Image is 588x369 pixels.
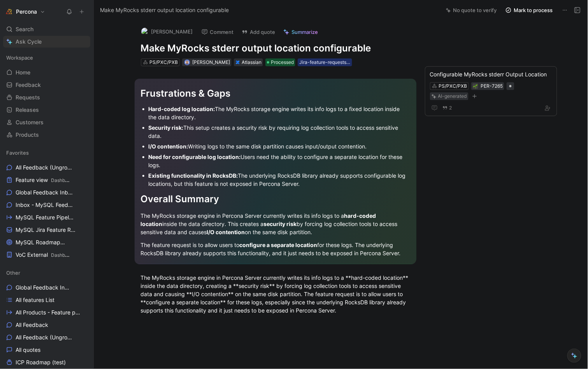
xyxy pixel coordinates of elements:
a: Home [3,67,90,78]
a: Products [3,129,90,141]
span: All Products - Feature pipeline [16,309,81,316]
button: Summarize [280,26,322,37]
a: All Feedback (Ungrouped) [3,332,90,343]
div: PER-7265 [481,82,503,90]
img: Percona [5,8,13,16]
div: PS/PXC/PXB [439,82,467,90]
a: All quotes [3,344,90,356]
div: AI-generated [438,92,467,100]
div: Favorites [3,147,90,159]
span: Global Feedback Inbox [16,284,71,291]
span: Search [16,25,33,34]
span: Feedback [16,81,41,89]
span: VoC External [16,251,72,259]
span: Workspace [6,54,33,62]
span: All Feedback (Ungrouped) [16,334,73,341]
span: MySQL Jira Feature Requests [16,226,76,234]
span: [PERSON_NAME] [192,59,230,65]
div: Processed [265,58,295,66]
span: Global Feedback Inbox [16,189,74,197]
button: logo[PERSON_NAME] [138,26,197,37]
a: Feedback [3,79,90,91]
span: Dashboards [51,177,77,183]
div: The underlying RocksDB library already supports configurable log locations, but this feature is n... [149,171,410,188]
strong: I/O contention: [149,143,188,150]
a: Global Feedback Inbox [3,282,90,293]
span: All features List [16,296,54,304]
span: Releases [16,106,39,114]
div: The feature request is to allow users to for these logs. The underlying RocksDB library already s... [141,241,410,257]
span: Favorites [6,149,29,157]
a: Global Feedback Inbox [3,187,90,198]
span: Processed [271,58,294,66]
img: avatar [185,60,190,65]
span: Make MyRocks stderr output location configurable [100,5,229,15]
a: Ask Cycle [3,36,90,48]
span: All Feedback (Ungrouped) [16,164,75,172]
a: Releases [3,104,90,116]
a: All Feedback [3,319,90,331]
span: Dashboards [51,252,77,258]
button: Add quote [238,26,279,37]
div: The MyRocks storage engine in Percona Server currently writes its info logs to a inside the data ... [141,212,410,236]
span: MySQL [63,240,80,245]
div: Users need the ability to configure a separate location for these logs. [149,153,410,169]
span: MySQL Roadmap [16,238,72,247]
button: No quote to verify [442,5,500,16]
a: Customers [3,117,90,128]
strong: Security risk: [149,124,184,131]
span: 2 [449,106,452,110]
a: All features List [3,294,90,306]
strong: configure a separate location [240,242,318,248]
strong: Hard-coded log location: [149,106,215,112]
img: 🌱 [473,84,478,89]
a: All Products - Feature pipeline [3,307,90,318]
button: PerconaPercona [3,6,47,17]
div: Writing logs to the same disk partition causes input/output contention. [149,142,410,150]
div: This setup creates a security risk by requiring log collection tools to access sensitive data. [149,124,410,140]
span: Feature view [16,176,72,184]
span: Inbox - MySQL Feedback [16,201,75,209]
span: MySQL Feature Pipeline [16,214,75,222]
span: All Feedback [16,321,48,329]
a: Inbox - MySQL Feedback [3,199,90,211]
div: Search [3,23,90,35]
button: 🌱 [473,83,478,89]
a: ICP Roadmap (test) [3,357,90,368]
span: ICP Roadmap (test) [16,358,66,366]
h1: Make MyRocks stderr output location configurable [141,42,410,55]
button: Comment [198,26,237,37]
div: Configurable MyRocks stderr Output Location [430,70,552,79]
div: Atlassian [242,58,262,66]
span: All quotes [16,346,40,354]
a: MySQL Feature Pipeline [3,212,90,223]
a: Feature viewDashboards [3,174,90,186]
div: The MyRocks storage engine writes its info logs to a fixed location inside the data directory. [149,105,410,121]
span: Products [16,131,39,139]
span: Customers [16,118,44,126]
span: Requests [16,94,40,101]
a: MySQL RoadmapMySQL [3,237,90,248]
button: Mark to process [502,5,556,16]
a: MySQL Jira Feature Requests [3,224,90,236]
span: Ask Cycle [16,37,42,46]
strong: Need for configurable log location: [149,154,241,160]
span: Summarize [292,28,318,35]
img: logo [141,28,149,35]
div: The MyRocks storage engine in Percona Server currently writes its info logs to a **hard-coded loc... [141,274,410,314]
div: Frustrations & Gaps [141,87,410,101]
span: Home [16,69,30,76]
div: Overall Summary [141,192,410,206]
div: Workspace [3,52,90,64]
div: OtherGlobal Feedback InboxAll features ListAll Products - Feature pipelineAll FeedbackAll Feedbac... [3,267,90,368]
strong: Existing functionality in RocksDB: [149,172,238,179]
div: Jira-feature-requests-import [DATE] 10:02 [299,58,351,66]
a: All Feedback (Ungrouped) [3,162,90,173]
a: Requests [3,92,90,103]
button: 2 [441,104,454,112]
strong: I/O contention [207,229,245,235]
strong: security risk [264,221,297,227]
span: Other [6,269,20,277]
div: PS/PXC/PXB [149,58,178,66]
